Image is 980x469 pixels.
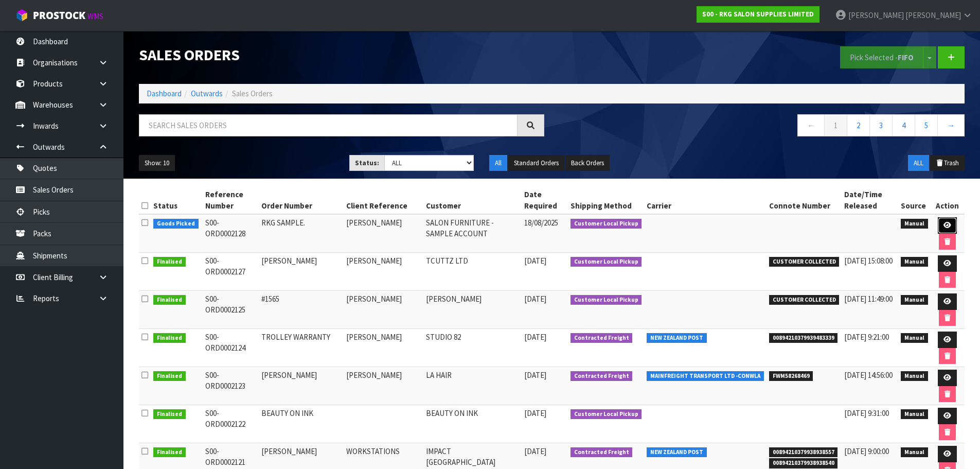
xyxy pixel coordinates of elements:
a: 5 [915,114,938,136]
a: Dashboard [147,89,182,98]
td: [PERSON_NAME] [344,367,423,405]
span: [PERSON_NAME] [848,10,904,20]
span: 18/08/2025 [524,218,558,228]
a: 2 [847,114,870,136]
strong: S00 - RKG SALON SUPPLIES LIMITED [702,10,814,19]
span: Customer Local Pickup [571,257,642,267]
span: Manual [901,371,928,381]
span: Manual [901,219,928,229]
td: LA HAIR [423,367,522,405]
td: [PERSON_NAME] [344,291,423,329]
span: Customer Local Pickup [571,219,642,229]
button: Standard Orders [508,155,564,171]
button: Trash [930,155,965,171]
span: [DATE] 9:00:00 [844,446,889,456]
a: ← [797,114,825,136]
span: Customer Local Pickup [571,295,642,305]
span: 00894210379938938557 [769,447,838,458]
th: Source [898,186,931,214]
th: Status [151,186,203,214]
td: [PERSON_NAME] [344,253,423,291]
span: Sales Orders [232,89,273,98]
span: [DATE] [524,332,546,342]
span: [DATE] [524,256,546,266]
td: S00-ORD0002128 [203,214,259,253]
a: 4 [892,114,915,136]
a: S00 - RKG SALON SUPPLIES LIMITED [697,6,819,23]
span: Manual [901,447,928,458]
span: Goods Picked [153,219,199,229]
td: TROLLEY WARRANTY [259,329,344,367]
button: ALL [908,155,929,171]
td: RKG SAMPLE. [259,214,344,253]
strong: Status: [355,159,379,167]
span: Manual [901,257,928,267]
th: Date Required [522,186,568,214]
span: Contracted Freight [571,333,633,343]
span: Manual [901,333,928,343]
td: [PERSON_NAME] [344,329,423,367]
span: [PERSON_NAME] [905,10,961,20]
td: S00-ORD0002122 [203,405,259,443]
h1: Sales Orders [139,46,544,63]
th: Connote Number [767,186,842,214]
th: Order Number [259,186,344,214]
nav: Page navigation [560,114,965,140]
th: Carrier [644,186,767,214]
span: Finalised [153,257,186,267]
span: Finalised [153,371,186,381]
th: Client Reference [344,186,423,214]
td: BEAUTY ON INK [259,405,344,443]
td: SALON FURNITURE -SAMPLE ACCOUNT [423,214,522,253]
td: [PERSON_NAME] [259,253,344,291]
span: [DATE] 9:21:00 [844,332,889,342]
a: 3 [869,114,893,136]
button: Back Orders [565,155,610,171]
img: cube-alt.png [15,9,28,22]
span: CUSTOMER COLLECTED [769,257,840,267]
span: Contracted Freight [571,371,633,381]
span: Finalised [153,447,186,458]
td: BEAUTY ON INK [423,405,522,443]
span: CUSTOMER COLLECTED [769,295,840,305]
span: NEW ZEALAND POST [647,333,707,343]
span: Finalised [153,333,186,343]
td: [PERSON_NAME] [344,214,423,253]
a: 1 [824,114,847,136]
td: TCUTTZ LTD [423,253,522,291]
span: Manual [901,295,928,305]
th: Shipping Method [568,186,645,214]
span: [DATE] 11:49:00 [844,294,893,304]
td: [PERSON_NAME] [259,367,344,405]
td: [PERSON_NAME] [423,291,522,329]
span: 00894210379939483339 [769,333,838,343]
strong: FIFO [898,53,914,62]
span: FWM58268469 [769,371,813,381]
th: Date/Time Released [842,186,898,214]
span: [DATE] [524,370,546,380]
span: [DATE] 9:31:00 [844,408,889,418]
span: Customer Local Pickup [571,409,642,420]
span: [DATE] [524,408,546,418]
span: [DATE] [524,294,546,304]
span: NEW ZEALAND POST [647,447,707,458]
button: Show: 10 [139,155,175,171]
input: Search sales orders [139,114,518,136]
th: Customer [423,186,522,214]
a: Outwards [191,89,223,98]
span: Finalised [153,295,186,305]
td: STUDIO 82 [423,329,522,367]
span: [DATE] 14:56:00 [844,370,893,380]
span: MAINFREIGHT TRANSPORT LTD -CONWLA [647,371,764,381]
small: WMS [87,11,103,21]
span: Manual [901,409,928,420]
span: [DATE] [524,446,546,456]
td: S00-ORD0002127 [203,253,259,291]
th: Action [931,186,965,214]
span: Contracted Freight [571,447,633,458]
span: [DATE] 15:08:00 [844,256,893,266]
th: Reference Number [203,186,259,214]
span: Finalised [153,409,186,420]
a: → [937,114,965,136]
button: All [489,155,507,171]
